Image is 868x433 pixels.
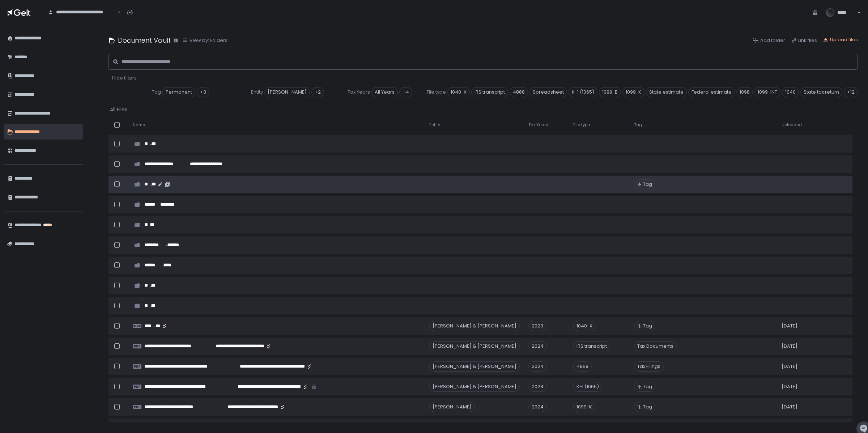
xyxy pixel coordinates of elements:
[118,35,171,45] h1: Document Vault
[528,361,547,372] div: 2024
[529,87,567,97] span: Spreadsheet
[264,87,310,97] span: [PERSON_NAME]
[782,383,797,390] span: [DATE]
[528,341,547,351] div: 2024
[643,181,652,188] span: Tag
[162,87,195,97] span: Permanent
[754,87,780,97] span: 1099-INT
[110,106,129,113] button: All Files
[573,341,610,351] div: IRS transcript
[251,89,263,95] span: Entity
[573,422,602,432] div: K-1 (1065)
[528,402,547,412] div: 2024
[573,402,595,412] div: 1099-K
[599,87,621,97] span: 1099-B
[573,122,590,128] span: File type
[573,321,596,331] div: 1040-X
[528,382,547,392] div: 2024
[736,87,753,97] span: 1098
[447,87,470,97] span: 1040-X
[429,402,475,412] div: [PERSON_NAME]
[510,87,528,97] span: 4868
[569,87,597,97] span: K-1 (1065)
[528,122,548,128] span: Tax Years
[197,87,209,97] div: +3
[634,122,642,128] span: Tag
[782,323,797,329] span: [DATE]
[471,87,508,97] span: IRS transcript
[429,341,520,351] div: [PERSON_NAME] & [PERSON_NAME]
[429,382,520,392] div: [PERSON_NAME] & [PERSON_NAME]
[429,422,475,432] div: [PERSON_NAME]
[782,363,797,370] span: [DATE]
[573,382,602,392] div: K-1 (1065)
[116,9,116,16] input: Search for option
[348,89,370,95] span: Tax Years
[634,361,664,372] span: Tax Filings
[427,89,446,95] span: File type
[109,74,137,81] span: - Hide filters
[782,343,797,350] span: [DATE]
[823,37,858,43] button: Upload files
[782,122,802,128] span: Uploaded
[753,37,785,44] button: Add folder
[429,122,440,128] span: Entity
[791,37,817,44] button: Link files
[109,75,137,81] button: - Hide filters
[43,5,121,20] div: Search for option
[429,321,520,331] div: [PERSON_NAME] & [PERSON_NAME]
[622,87,644,97] span: 1099-K
[688,87,735,97] span: Federal estimate
[182,37,227,44] button: View by: Folders
[646,87,687,97] span: State estimate
[643,404,652,410] span: Tag
[110,106,127,113] div: All Files
[133,122,145,128] span: Name
[528,422,547,432] div: 2024
[634,422,677,432] span: Tax Documents
[800,87,842,97] span: State tax return
[643,323,652,329] span: Tag
[634,341,677,351] span: Tax Documents
[782,87,799,97] span: 1040
[399,87,412,97] div: +4
[429,361,520,372] div: [PERSON_NAME] & [PERSON_NAME]
[643,383,652,390] span: Tag
[528,321,546,331] div: 2023
[844,87,858,97] div: +12
[573,361,592,372] div: 4868
[371,87,398,97] span: All Years
[152,89,161,95] span: Tag
[782,404,797,410] span: [DATE]
[311,87,324,97] div: +2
